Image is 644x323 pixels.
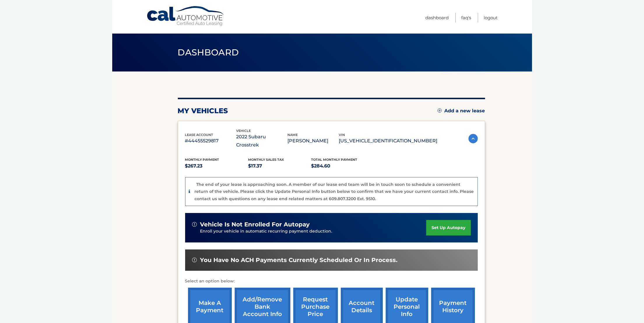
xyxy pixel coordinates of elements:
[339,137,438,145] p: [US_VEHICLE_IDENTIFICATION_NUMBER]
[339,133,345,137] span: vin
[185,137,236,145] p: #44455529817
[200,256,398,264] span: You have no ACH payments currently scheduled or in process.
[461,13,471,22] a: FAQ's
[426,13,449,22] a: Dashboard
[426,220,471,235] a: set up autopay
[236,133,288,149] p: 2022 Subaru Crosstrek
[195,182,474,201] p: The end of your lease is approaching soon. A member of our lease end team will be in touch soon t...
[192,222,197,227] img: alert-white.svg
[236,129,251,133] span: vehicle
[178,47,239,58] span: Dashboard
[288,133,298,137] span: name
[192,258,197,262] img: alert-white.svg
[288,137,339,145] p: [PERSON_NAME]
[248,162,311,170] p: $17.37
[438,108,485,114] a: Add a new lease
[185,162,248,170] p: $267.23
[185,158,219,162] span: Monthly Payment
[311,162,375,170] p: $284.60
[178,106,228,115] h2: my vehicles
[146,6,225,27] a: Cal Automotive
[311,158,357,162] span: Total Monthly Payment
[248,158,284,162] span: Monthly sales Tax
[438,109,442,113] img: add.svg
[185,278,478,285] p: Select an option below:
[200,221,310,228] span: vehicle is not enrolled for autopay
[468,134,478,143] img: accordion-active.svg
[200,228,427,235] p: Enroll your vehicle in automatic recurring payment deduction.
[185,133,213,137] span: lease account
[484,13,498,22] a: Logout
